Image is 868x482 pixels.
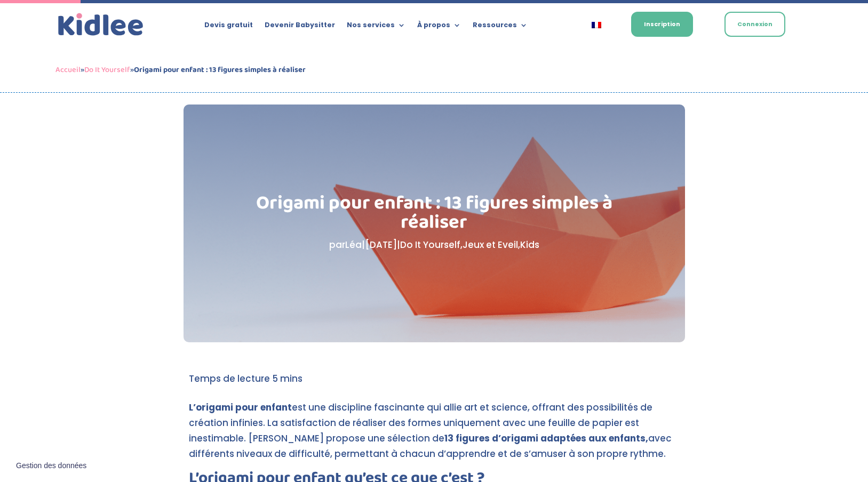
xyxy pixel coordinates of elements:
h1: Origami pour enfant : 13 figures simples à réaliser [237,194,631,237]
p: est une discipline fascinante qui allie art et science, offrant des possibilités de création infi... [189,400,680,471]
a: Léa [345,238,362,251]
p: par | | , , [237,237,631,253]
span: Gestion des données [16,461,86,471]
strong: L’origami pour enfant [189,401,292,414]
button: Gestion des données [10,455,93,477]
a: Jeux et Eveil [463,238,518,251]
span: [DATE] [365,238,397,251]
a: Do It Yourself [400,238,460,251]
a: Kids [520,238,539,251]
strong: 13 figures d’origami adaptées aux enfants, [444,432,648,445]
